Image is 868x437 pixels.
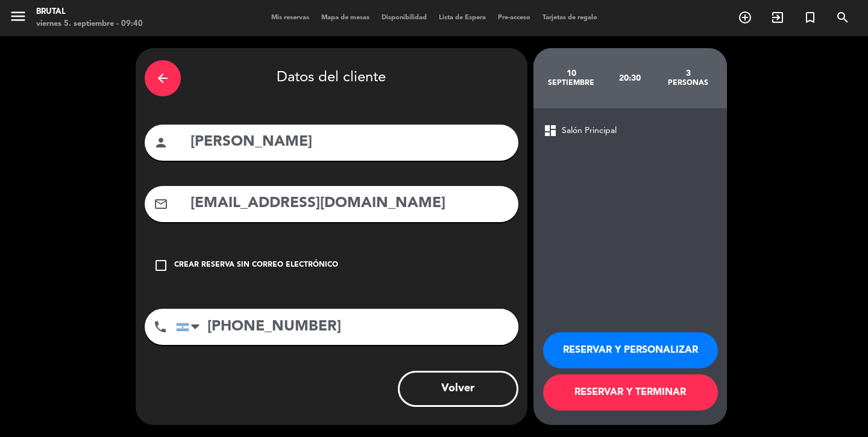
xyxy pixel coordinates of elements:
[562,124,617,138] span: Salón Principal
[36,18,143,30] div: viernes 5. septiembre - 09:40
[738,10,752,25] i: add_circle_outline
[9,7,27,29] button: menu
[492,14,536,21] span: Pre-acceso
[315,14,376,21] span: Mapa de mesas
[189,191,509,216] input: Email del cliente
[803,10,817,25] i: turned_in_not
[543,332,718,368] button: RESERVAR Y PERSONALIZAR
[543,123,558,138] span: dashboard
[9,7,27,25] i: menu
[156,71,170,85] i: arrow_back
[398,371,518,407] button: Volver
[659,78,717,88] div: personas
[536,14,603,21] span: Tarjetas de regalo
[433,14,492,21] span: Lista de Espera
[659,69,717,78] div: 3
[153,320,168,334] i: phone
[174,259,338,271] div: Crear reserva sin correo electrónico
[542,69,601,78] div: 10
[542,78,601,88] div: septiembre
[177,309,204,344] div: Argentina: +54
[600,57,659,99] div: 20:30
[176,309,518,345] input: Número de teléfono...
[154,135,168,150] i: person
[543,374,718,411] button: RESERVAR Y TERMINAR
[189,130,509,155] input: Nombre del cliente
[265,14,315,21] span: Mis reservas
[154,258,168,273] i: check_box_outline_blank
[36,6,143,18] div: Brutal
[154,197,168,211] i: mail_outline
[376,14,433,21] span: Disponibilidad
[145,57,518,99] div: Datos del cliente
[770,10,785,25] i: exit_to_app
[835,10,850,25] i: search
